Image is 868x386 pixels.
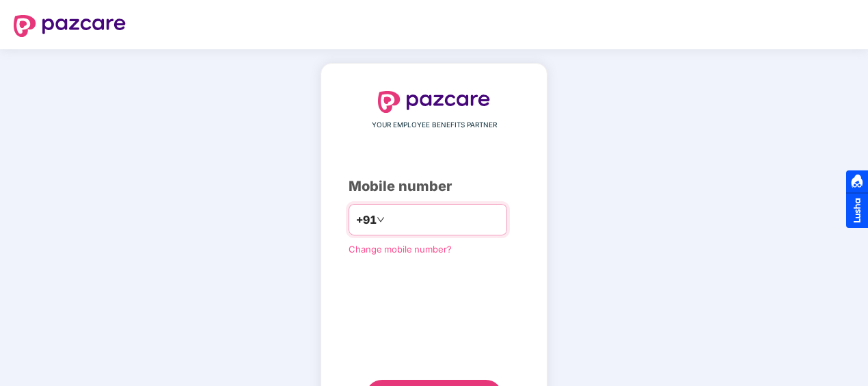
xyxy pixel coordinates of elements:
span: +91 [356,211,377,229]
img: logo [14,15,126,37]
a: Change mobile number? [349,244,452,255]
img: logo [378,91,490,113]
div: Mobile number [349,176,519,197]
span: down [377,216,385,224]
span: YOUR EMPLOYEE BENEFITS PARTNER [372,120,497,131]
